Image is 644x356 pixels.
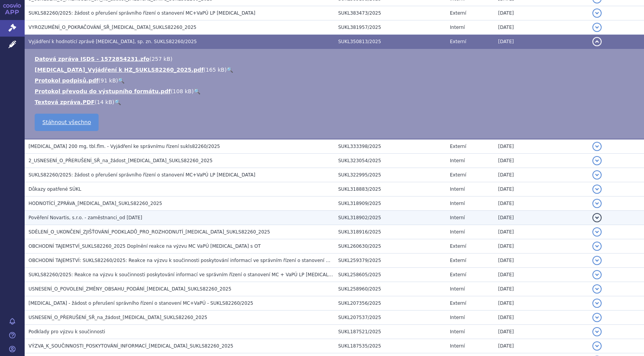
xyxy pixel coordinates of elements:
[494,196,589,211] td: [DATE]
[494,268,589,282] td: [DATE]
[450,272,466,277] span: Externí
[35,67,204,73] a: [MEDICAL_DATA]_Vyjádření k HZ_SUKLS82260_2025.pdf
[29,144,220,149] span: KISQALI 200 mg, tbl.flm. - Vyjádření ke správnímu řízení sukls82260/2025
[592,142,602,151] button: detail
[334,311,446,325] td: SUKL207537/2025
[592,284,602,294] button: detail
[334,182,446,196] td: SUKL318883/2025
[35,87,636,95] li: ( )
[450,301,466,306] span: Externí
[334,268,446,282] td: SUKL258605/2025
[97,99,112,105] span: 14 kB
[450,229,465,235] span: Interní
[334,239,446,254] td: SUKL260630/2025
[334,296,446,311] td: SUKL207356/2025
[334,211,446,225] td: SUKL318902/2025
[35,77,99,84] a: Protokol podpisů.pdf
[592,327,602,336] button: detail
[334,154,446,168] td: SUKL323054/2025
[494,211,589,225] td: [DATE]
[450,39,466,44] span: Externí
[29,39,197,44] span: Vyjádření k hodnotící zprávě KISQALI, sp. zn. SUKLS82260/2025
[29,201,162,206] span: HODNOTÍCÍ_ZPRÁVA_KISQALI_SUKLS82260_2025
[450,10,466,16] span: Externí
[494,239,589,254] td: [DATE]
[494,6,589,20] td: [DATE]
[450,315,465,320] span: Interní
[206,67,225,73] span: 165 kB
[592,185,602,194] button: detail
[494,182,589,196] td: [DATE]
[494,254,589,268] td: [DATE]
[29,158,213,163] span: 2_USNESENÍ_O_PŘERUŠENÍ_SŘ_na_žádost_KISQALI_SUKLS82260_2025
[494,139,589,154] td: [DATE]
[450,329,465,334] span: Interní
[494,296,589,311] td: [DATE]
[450,186,465,192] span: Interní
[151,56,170,62] span: 257 kB
[29,243,261,249] span: OBCHODNÍ TAJEMSTVÍ_SUKLS82260_2025 Doplnění reakce na výzvu MC VaPÚ Kisqali s OT
[29,272,461,277] span: SUKLS82260/2025: Reakce na výzvu k součinnosti poskytování informací ve správním řízení o stanove...
[226,67,233,73] a: 🔍
[35,55,636,63] li: ( )
[334,20,446,35] td: SUKL381957/2025
[29,229,270,235] span: SDĚLENÍ_O_UKONČENÍ_ZJIŠŤOVÁNÍ_PODKLADŮ_PRO_ROZHODNUTÍ_KISQALI_SUKLS82260_2025
[35,88,171,94] a: Protokol převodu do výstupního formátu.pdf
[29,10,255,16] span: SUKLS82260/2025: žádost o přerušení správního řízení o stanovení MC+VaPÚ LP Kisqali
[118,77,124,84] a: 🔍
[35,56,149,62] a: Datová zpráva ISDS - 1572854231.zfo
[334,196,446,211] td: SUKL318909/2025
[592,256,602,265] button: detail
[29,329,105,334] span: Podklady pro výzvu k součinnosti
[450,172,466,178] span: Externí
[494,339,589,353] td: [DATE]
[35,66,636,74] li: ( )
[592,270,602,279] button: detail
[592,299,602,308] button: detail
[494,35,589,49] td: [DATE]
[194,88,200,94] a: 🔍
[334,339,446,353] td: SUKL187535/2025
[114,99,121,105] a: 🔍
[35,99,95,105] a: Textová zpráva.PDF
[494,282,589,296] td: [DATE]
[334,325,446,339] td: SUKL187521/2025
[592,242,602,251] button: detail
[450,144,466,149] span: Externí
[450,158,465,163] span: Interní
[450,243,466,249] span: Externí
[29,215,142,220] span: Pověření Novartis, s.r.o. - zaměstnanci_od 12.3.2025
[592,199,602,208] button: detail
[450,258,466,263] span: Externí
[450,201,465,206] span: Interní
[450,25,465,30] span: Interní
[494,311,589,325] td: [DATE]
[592,213,602,222] button: detail
[592,8,602,18] button: detail
[334,6,446,20] td: SUKL383473/2025
[450,215,465,220] span: Interní
[29,286,231,292] span: USNESENÍ_O_POVOLENÍ_ZMĚNY_OBSAHU_PODÁNÍ_KISQALI_SUKLS82260_2025
[494,168,589,182] td: [DATE]
[494,325,589,339] td: [DATE]
[494,225,589,239] td: [DATE]
[334,168,446,182] td: SUKL322995/2025
[29,25,196,30] span: VYROZUMĚNÍ_O_POKRAČOVÁNÍ_SŘ_KISQALI_SUKLS82260_2025
[334,254,446,268] td: SUKL259379/2025
[334,35,446,49] td: SUKL350813/2025
[334,225,446,239] td: SUKL318916/2025
[494,20,589,35] td: [DATE]
[29,258,515,263] span: OBCHODNÍ TAJEMSTVÍ: SUKLS82260/2025: Reakce na výzvu k součinnosti poskytování informací ve správ...
[334,282,446,296] td: SUKL258960/2025
[29,343,233,349] span: VÝZVA_K_SOUČINNOSTI_POSKYTOVÁNÍ_INFORMACÍ_KISQALI_SUKLS82260_2025
[494,154,589,168] td: [DATE]
[173,88,192,94] span: 108 kB
[29,172,255,178] span: SUKLS82260/2025: žádost o přerušení správního řízení o stanovení MC+VaPÚ LP Kisqali
[29,186,81,192] span: Důkazy opatřené SÚKL
[35,98,636,106] li: ( )
[35,114,99,131] a: Stáhnout všechno
[35,77,636,84] li: ( )
[101,77,116,84] span: 91 kB
[592,156,602,165] button: detail
[592,341,602,351] button: detail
